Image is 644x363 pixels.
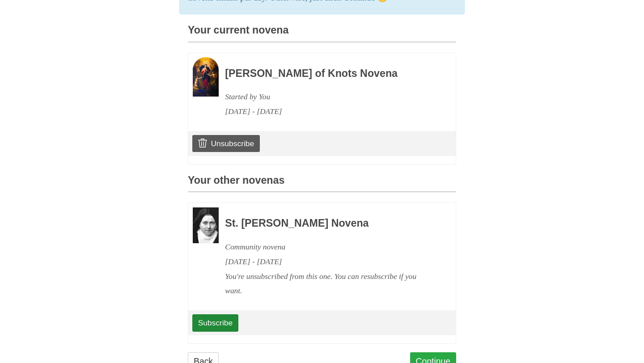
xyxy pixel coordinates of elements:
img: Novena image [193,207,219,243]
a: Subscribe [192,314,238,331]
a: Unsubscribe [192,135,260,152]
div: Started by You [225,89,432,104]
h3: St. [PERSON_NAME] Novena [225,218,432,229]
div: You're unsubscribed from this one. You can resubscribe if you want. [225,269,432,299]
img: Novena image [193,57,219,96]
h3: Your other novenas [188,175,456,192]
div: Community novena [225,240,432,254]
div: [DATE] - [DATE] [225,254,432,269]
h3: Your current novena [188,25,456,42]
h3: [PERSON_NAME] of Knots Novena [225,68,432,80]
div: [DATE] - [DATE] [225,104,432,119]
